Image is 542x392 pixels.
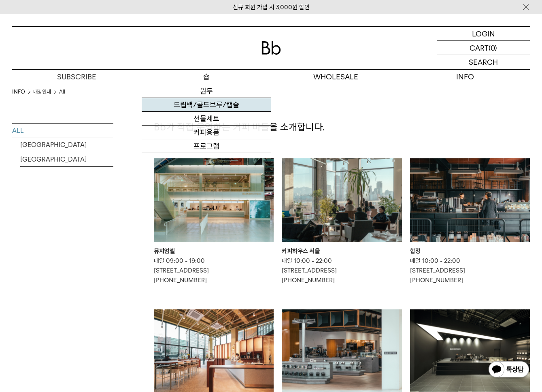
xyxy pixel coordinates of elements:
p: (0) [489,41,497,55]
p: 매일 10:00 - 22:00 [STREET_ADDRESS] [PHONE_NUMBER] [410,256,530,285]
a: CART (0) [437,41,530,55]
p: SEARCH [469,55,498,69]
a: [GEOGRAPHIC_DATA] [20,152,113,166]
p: WHOLESALE [271,70,401,84]
p: Bb가 직접 운영하는 커피 바들을 소개합니다. [154,120,530,134]
p: 매일 10:00 - 22:00 [STREET_ADDRESS] [PHONE_NUMBER] [282,256,402,285]
img: 카카오톡 채널 1:1 채팅 버튼 [488,360,530,380]
a: 커피용품 [142,126,271,139]
a: 뮤지엄엘 뮤지엄엘 매일 09:00 - 19:00[STREET_ADDRESS][PHONE_NUMBER] [154,158,274,285]
a: 신규 회원 가입 시 3,000원 할인 [233,4,310,11]
img: 뮤지엄엘 [154,158,274,242]
a: 숍 [142,70,271,84]
img: 로고 [261,41,281,55]
a: LOGIN [437,27,530,41]
div: 뮤지엄엘 [154,246,274,256]
p: 매일 09:00 - 19:00 [STREET_ADDRESS] [PHONE_NUMBER] [154,256,274,285]
a: 합정 합정 매일 10:00 - 22:00[STREET_ADDRESS][PHONE_NUMBER] [410,158,530,285]
div: 커피하우스 서울 [282,246,402,256]
img: 합정 [410,158,530,242]
a: 매장안내 [33,88,51,96]
div: 합정 [410,246,530,256]
p: CART [470,41,489,55]
a: ALL [12,124,113,138]
a: 프로그램 [142,139,271,153]
a: All [59,88,65,96]
a: 커피하우스 서울 커피하우스 서울 매일 10:00 - 22:00[STREET_ADDRESS][PHONE_NUMBER] [282,158,402,285]
p: LOGIN [472,27,495,40]
a: 선물세트 [142,112,271,126]
a: 원두 [142,84,271,98]
img: 커피하우스 서울 [282,158,402,242]
li: INFO [12,88,33,96]
a: [GEOGRAPHIC_DATA] [20,138,113,152]
a: SUBSCRIBE [12,70,142,84]
p: INFO [400,70,530,84]
a: 드립백/콜드브루/캡슐 [142,98,271,112]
